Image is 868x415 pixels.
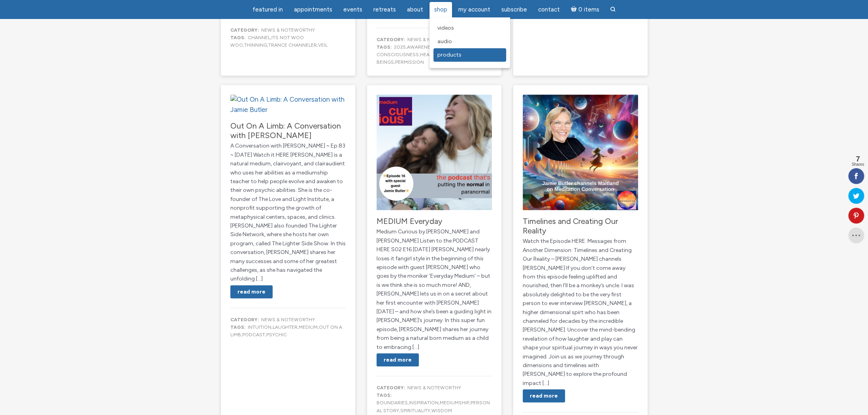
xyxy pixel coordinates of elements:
a: My Account [454,2,495,17]
a: higher frequency beings [377,52,489,65]
span: My Account [458,6,490,13]
a: healing [420,52,440,57]
div: , , , , , [377,36,492,66]
a: Audio [433,35,506,48]
span: featured in [252,6,283,13]
a: Cart0 items [566,1,604,17]
a: Read More [377,353,419,366]
a: channel [248,35,270,40]
a: spirituality [400,408,430,413]
a: About [402,2,428,17]
span: Shop [434,6,447,13]
a: Out On A Limb: A Conversation with [PERSON_NAME] [230,121,341,140]
a: News & Noteworthy [407,385,461,390]
b: Category: [377,385,405,390]
span: Videos [437,25,454,31]
a: trance channeler [268,42,317,48]
span: Retreats [373,6,396,13]
a: boundaries [377,400,408,406]
b: Category: [230,317,259,322]
b: Category: [377,37,405,42]
b: Tags: [377,44,392,50]
a: permission [395,59,424,65]
a: Read More [523,389,565,402]
i: Cart [571,6,578,13]
img: Timelines and Creating Our Reality [523,95,638,210]
p: Medium Curious by [PERSON_NAME] and [PERSON_NAME] Listen to the PODCAST HERE S02 E16 [DATE] [PERS... [377,227,492,352]
a: Inspiration [409,400,439,406]
a: Videos [433,21,506,35]
span: Appointments [294,6,332,13]
div: , , , , , [377,384,492,415]
span: Subscribe [501,6,527,13]
a: medium [299,324,318,330]
a: Products [433,48,506,62]
b: Tags: [230,324,245,330]
a: Subscribe [497,2,532,17]
a: Timelines and Creating Our Reality [523,216,618,235]
span: 7 [851,155,864,163]
a: intuition [248,324,271,330]
a: laughter [273,324,297,330]
a: Read More [230,285,273,298]
a: podcast [242,332,265,337]
a: News & Noteworthy [407,37,461,42]
a: News & Noteworthy [261,27,315,33]
span: 0 items [578,7,599,13]
a: Shop [429,2,452,17]
b: Tags: [377,392,392,398]
a: thinning [244,42,267,48]
span: Events [343,6,362,13]
img: MEDIUM Everyday [377,95,492,210]
span: Shares [851,163,864,167]
a: MEDIUM Everyday [377,216,442,226]
a: psychic [266,332,287,337]
img: Out On A Limb: A Conversation with Jamie Butler [230,95,346,115]
a: Appointments [289,2,337,17]
a: awareness [407,44,437,50]
a: wisdom [431,408,452,413]
div: , , , , , [230,316,346,339]
a: featured in [248,2,288,17]
a: News & Noteworthy [261,317,315,322]
p: Watch the Episode HERE. Messages from Another Dimension: Timelines and Creating Our Reality – [PE... [523,237,638,388]
a: 2025 [394,44,406,50]
a: its not woo woo [230,35,304,48]
p: A Conversation with [PERSON_NAME] ~ Ep.83 ~ [DATE] Watch it HERE [PERSON_NAME] is a natural mediu... [230,142,346,284]
a: Events [339,2,367,17]
b: Category: [230,27,259,33]
span: About [407,6,423,13]
span: Products [437,51,461,58]
div: , , , , [230,27,346,49]
a: Contact [533,2,565,17]
span: Audio [437,38,452,45]
span: Contact [538,6,560,13]
b: Tags: [230,35,245,40]
a: mediumship [440,400,469,406]
a: global consciousness [377,44,456,57]
a: veil [318,42,328,48]
a: out on a limb [230,324,342,337]
a: Retreats [369,2,401,17]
